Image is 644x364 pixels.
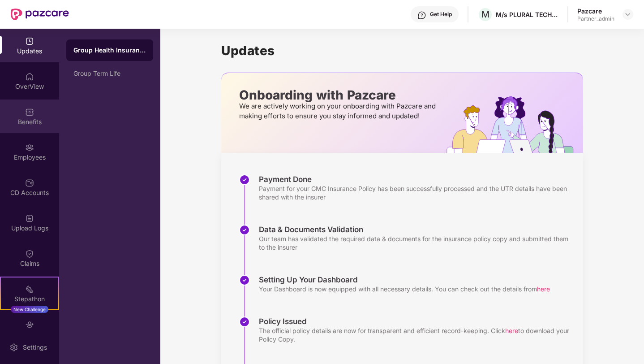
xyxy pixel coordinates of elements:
[259,316,574,326] div: Policy Issued
[496,10,558,19] div: M/s PLURAL TECHNOLOGY PRIVATE LIMITED
[11,306,48,313] div: New Challenge
[25,249,34,258] img: svg+xml;base64,PHN2ZyBpZD0iQ2xhaW0iIHhtbG5zPSJodHRwOi8vd3d3LnczLm9yZy8yMDAwL3N2ZyIgd2lkdGg9IjIwIi...
[239,316,250,327] img: svg+xml;base64,PHN2ZyBpZD0iU3RlcC1Eb25lLTMyeDMyIiB4bWxucz0iaHR0cDovL3d3dy53My5vcmcvMjAwMC9zdmciIH...
[259,275,550,285] div: Setting Up Your Dashboard
[25,108,34,117] img: svg+xml;base64,PHN2ZyBpZD0iQmVuZWZpdHMiIHhtbG5zPSJodHRwOi8vd3d3LnczLm9yZy8yMDAwL3N2ZyIgd2lkdGg9Ij...
[259,326,574,343] div: The official policy details are now for transparent and efficient record-keeping. Click to downlo...
[221,43,583,58] h1: Updates
[25,72,34,81] img: svg+xml;base64,PHN2ZyBpZD0iSG9tZSIgeG1sbnM9Imh0dHA6Ly93d3cudzMub3JnLzIwMDAvc3ZnIiB3aWR0aD0iMjAiIG...
[259,174,574,184] div: Payment Done
[505,327,518,334] span: here
[11,9,69,20] img: New Pazcare Logo
[25,214,34,223] img: svg+xml;base64,PHN2ZyBpZD0iVXBsb2FkX0xvZ3MiIGRhdGEtbmFtZT0iVXBsb2FkIExvZ3MiIHhtbG5zPSJodHRwOi8vd3...
[1,295,58,303] div: Stepathon
[624,11,631,18] img: svg+xml;base64,PHN2ZyBpZD0iRHJvcGRvd24tMzJ4MzIiIHhtbG5zPSJodHRwOi8vd3d3LnczLm9yZy8yMDAwL3N2ZyIgd2...
[25,178,34,187] img: svg+xml;base64,PHN2ZyBpZD0iQ0RfQWNjb3VudHMiIGRhdGEtbmFtZT0iQ0QgQWNjb3VudHMiIHhtbG5zPSJodHRwOi8vd3...
[481,9,489,20] span: M
[259,285,550,293] div: Your Dashboard is now equipped with all necessary details. You can check out the details from
[430,11,452,18] div: Get Help
[73,46,146,55] div: Group Health Insurance
[259,184,574,201] div: Payment for your GMC Insurance Policy has been successfully processed and the UTR details have be...
[537,285,550,293] span: here
[259,225,574,234] div: Data & Documents Validation
[447,96,583,153] img: hrOnboarding
[9,343,18,352] img: svg+xml;base64,PHN2ZyBpZD0iU2V0dGluZy0yMHgyMCIgeG1sbnM9Imh0dHA6Ly93d3cudzMub3JnLzIwMDAvc3ZnIiB3aW...
[577,7,614,15] div: Pazcare
[417,11,426,20] img: svg+xml;base64,PHN2ZyBpZD0iSGVscC0zMngzMiIgeG1sbnM9Imh0dHA6Ly93d3cudzMub3JnLzIwMDAvc3ZnIiB3aWR0aD...
[73,70,146,77] div: Group Term Life
[25,143,34,152] img: svg+xml;base64,PHN2ZyBpZD0iRW1wbG95ZWVzIiB4bWxucz0iaHR0cDovL3d3dy53My5vcmcvMjAwMC9zdmciIHdpZHRoPS...
[25,37,34,46] img: svg+xml;base64,PHN2ZyBpZD0iVXBkYXRlZCIgeG1sbnM9Imh0dHA6Ly93d3cudzMub3JnLzIwMDAvc3ZnIiB3aWR0aD0iMj...
[239,174,250,185] img: svg+xml;base64,PHN2ZyBpZD0iU3RlcC1Eb25lLTMyeDMyIiB4bWxucz0iaHR0cDovL3d3dy53My5vcmcvMjAwMC9zdmciIH...
[20,343,50,352] div: Settings
[25,320,34,329] img: svg+xml;base64,PHN2ZyBpZD0iRW5kb3JzZW1lbnRzIiB4bWxucz0iaHR0cDovL3d3dy53My5vcmcvMjAwMC9zdmciIHdpZH...
[577,15,614,22] div: Partner_admin
[239,225,250,235] img: svg+xml;base64,PHN2ZyBpZD0iU3RlcC1Eb25lLTMyeDMyIiB4bWxucz0iaHR0cDovL3d3dy53My5vcmcvMjAwMC9zdmciIH...
[239,275,250,286] img: svg+xml;base64,PHN2ZyBpZD0iU3RlcC1Eb25lLTMyeDMyIiB4bWxucz0iaHR0cDovL3d3dy53My5vcmcvMjAwMC9zdmciIH...
[259,234,574,251] div: Our team has validated the required data & documents for the insurance policy copy and submitted ...
[25,285,34,294] img: svg+xml;base64,PHN2ZyB4bWxucz0iaHR0cDovL3d3dy53My5vcmcvMjAwMC9zdmciIHdpZHRoPSIyMSIgaGVpZ2h0PSIyMC...
[239,101,438,121] p: We are actively working on your onboarding with Pazcare and making efforts to ensure you stay inf...
[239,91,438,99] p: Onboarding with Pazcare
